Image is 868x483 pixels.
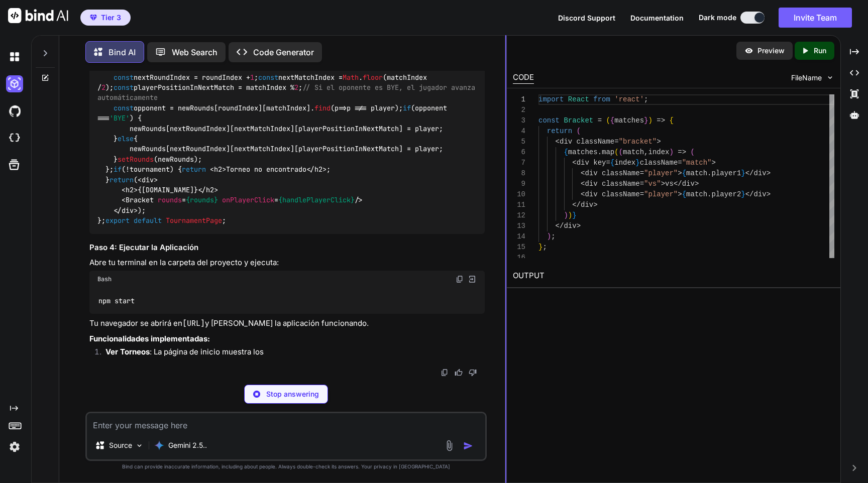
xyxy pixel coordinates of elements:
[564,222,576,230] span: div
[456,275,464,283] img: copy
[682,190,686,198] span: {
[513,221,525,231] div: 13
[403,103,411,112] span: if
[682,159,712,167] span: "match"
[572,159,576,167] span: <
[577,222,581,230] span: >
[753,190,766,198] span: div
[598,148,602,156] span: .
[744,46,753,55] img: preview
[182,318,205,328] code: [URL]
[110,175,134,184] span: return
[542,243,547,251] span: ;
[644,180,661,188] span: "vs"
[644,95,648,103] span: ;
[745,169,754,177] span: </
[210,165,327,174] span: Torneo no encontrado
[593,95,610,103] span: from
[640,180,644,188] span: =
[585,180,639,188] span: div className
[126,196,154,205] span: Bracket
[779,8,852,28] button: Invite Team
[114,73,134,82] span: const
[711,190,741,198] span: player2
[686,169,707,177] span: match
[455,369,463,377] img: like
[109,440,132,450] p: Source
[258,73,278,82] span: const
[791,73,822,83] span: FileName
[547,127,572,135] span: return
[250,73,254,82] span: 1
[585,169,639,177] span: div className
[606,116,610,125] span: (
[686,190,707,198] span: match
[581,180,585,188] span: <
[97,296,135,306] code: npm start
[314,165,322,174] span: h2
[90,15,97,21] img: premium
[678,159,682,167] span: =
[555,138,559,146] span: <
[657,138,661,146] span: >
[555,222,564,230] span: </
[158,196,182,205] span: rounds
[463,441,473,451] img: icon
[513,137,525,147] div: 5
[538,116,560,125] span: const
[89,257,485,269] p: Abre tu terminal en la carpeta del proyecto y ejecuta:
[598,116,602,125] span: =
[105,216,130,225] span: export
[814,46,826,56] p: Run
[630,14,684,22] span: Documentation
[619,148,623,156] span: (
[581,169,585,177] span: <
[665,180,674,188] span: vs
[581,190,585,198] span: <
[619,138,657,146] span: "bracket"
[513,210,525,221] div: 12
[826,73,834,82] img: chevron down
[85,463,487,470] p: Bind can provide inaccurate information, including about people. Always double-check its answers....
[568,95,589,103] span: React
[644,190,678,198] span: "player"
[767,169,771,177] span: >
[122,185,138,194] span: < >
[695,180,699,188] span: >
[513,168,525,179] div: 8
[513,179,525,189] div: 9
[568,148,598,156] span: matches
[547,232,551,240] span: )
[640,169,644,177] span: =
[753,169,766,177] span: div
[572,201,581,209] span: </
[6,130,23,147] img: cloudideIcon
[8,8,68,23] img: Bind AI
[314,103,331,112] span: find
[343,73,359,82] span: Math
[564,211,568,219] span: )
[6,48,23,65] img: darkChat
[614,159,635,167] span: index
[513,158,525,168] div: 7
[538,243,542,251] span: }
[118,134,134,143] span: else
[89,242,485,254] h3: Paso 4: Ejecutar la Aplicación
[644,169,678,177] span: "player"
[551,232,555,240] span: ;
[741,169,745,177] span: }
[606,159,610,167] span: =
[682,180,695,188] span: div
[266,389,319,399] p: Stop answering
[134,216,162,225] span: default
[210,165,226,174] span: < >
[306,165,327,174] span: </ >
[678,190,682,198] span: >
[468,275,477,284] img: Open in Browser
[80,10,131,26] button: premiumTier 3
[560,138,614,146] span: div className
[610,116,614,125] span: {
[623,148,644,156] span: match
[564,148,568,156] span: {
[278,196,355,205] span: {handlePlayerClick}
